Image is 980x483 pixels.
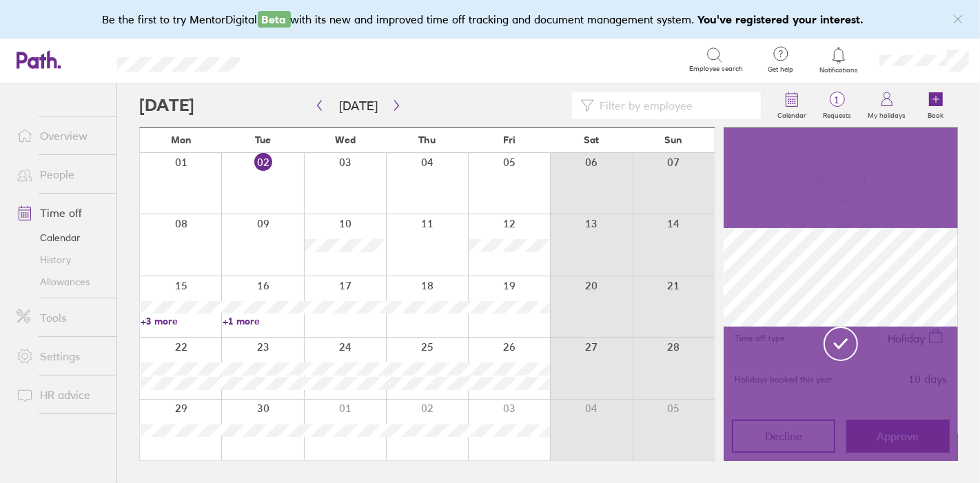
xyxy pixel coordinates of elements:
span: Employee search [689,65,743,73]
a: HR advice [6,381,116,409]
span: Notifications [817,66,861,74]
span: Sun [664,134,682,145]
b: You've registered your interest. [698,12,864,26]
span: Beta [258,11,291,28]
span: Thu [418,134,436,145]
label: Calendar [769,107,815,120]
a: Book [914,83,958,127]
a: Settings [6,342,116,370]
button: [DATE] [328,94,389,117]
label: My holidays [859,107,914,120]
span: Fri [503,134,515,145]
a: +1 more [223,315,303,327]
a: Time off [6,199,116,227]
a: Notifications [817,45,861,74]
span: Tue [255,134,271,145]
a: Tools [6,304,116,331]
a: My holidays [859,83,914,127]
a: History [6,249,116,271]
input: Filter by employee [594,92,753,119]
a: Overview [6,122,116,150]
a: Calendar [769,83,815,127]
div: Be the first to try MentorDigital with its new and improved time off tracking and document manage... [103,11,878,28]
span: Get help [758,65,803,74]
a: Allowances [6,271,116,293]
a: Calendar [6,227,116,249]
span: Sat [584,134,599,145]
a: 1Requests [815,83,859,127]
span: Mon [171,134,192,145]
a: People [6,161,116,188]
div: Search [277,53,312,65]
label: Book [920,107,952,120]
a: +3 more [141,315,221,327]
span: Wed [335,134,356,145]
label: Requests [815,107,859,120]
span: 1 [815,94,859,105]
